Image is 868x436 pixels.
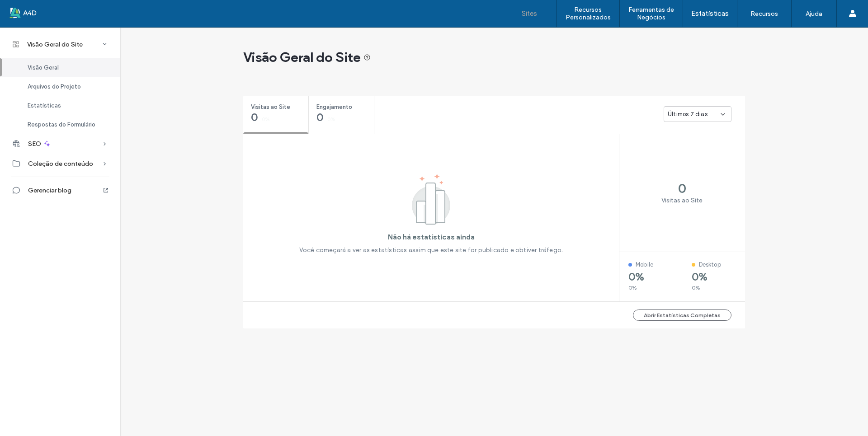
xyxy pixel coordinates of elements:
span: 0% [628,270,644,283]
span: 0 [251,113,258,122]
label: Ferramentas de Negócios [620,6,683,21]
label: Sites [522,9,537,18]
span: Coleção de conteúdo [28,160,93,168]
span: 0% [692,270,708,283]
span: Respostas do Formulário [28,121,95,128]
span: 0% [628,283,637,292]
label: Recursos [750,10,778,18]
span: 0% [327,115,335,124]
span: 0% [262,115,270,124]
span: Mobile [636,260,653,269]
span: Gerenciar blog [28,187,71,194]
button: Abrir Estatísticas Completas [633,309,731,321]
span: Você começará a ver as estatísticas assim que este site for publicado e obtiver tráfego. [299,246,563,255]
span: 0 [316,113,323,122]
span: Visão Geral do Site [243,48,371,66]
span: Desktop [699,260,721,269]
tspan: Visitas ao Site [661,197,703,204]
span: Visão Geral [28,64,59,71]
span: 0% [692,283,700,292]
span: Últimos 7 dias [668,110,708,119]
span: Não há estatísticas ainda [388,232,475,242]
label: Recursos Personalizados [557,6,619,21]
label: Estatísticas [691,9,729,18]
label: Ajuda [806,10,822,18]
span: Engajamento [316,103,360,112]
span: Ajuda [21,6,44,14]
span: Visão Geral do Site [27,41,83,48]
span: SEO [28,140,41,148]
span: Estatísticas [28,102,61,109]
tspan: 0 [678,181,686,196]
span: Arquivos do Projeto [28,83,81,90]
span: Visitas ao Site [251,103,295,112]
